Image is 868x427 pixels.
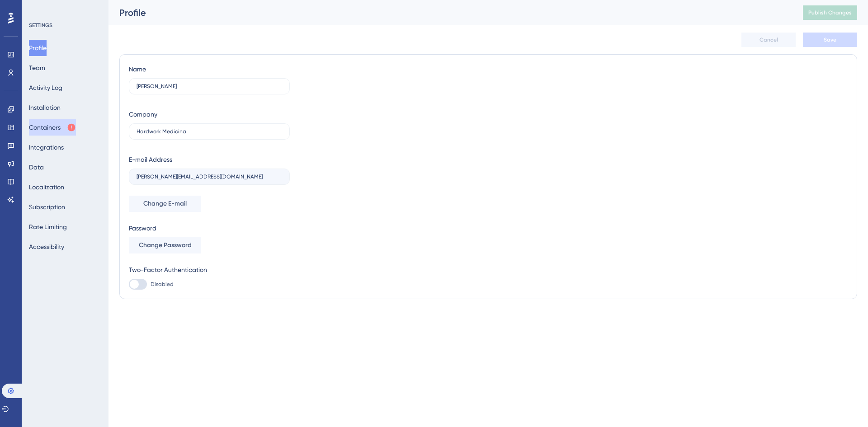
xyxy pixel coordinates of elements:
[29,139,64,155] button: Integrations
[29,199,65,215] button: Subscription
[759,36,778,43] span: Cancel
[137,174,282,180] input: E-mail Address
[808,9,852,16] span: Publish Changes
[129,109,157,120] div: Company
[29,239,64,255] button: Accessibility
[139,240,192,251] span: Change Password
[129,223,290,234] div: Password
[151,281,174,288] span: Disabled
[803,5,857,20] button: Publish Changes
[29,99,61,116] button: Installation
[129,264,290,275] div: Two-Factor Authentication
[129,154,172,165] div: E-mail Address
[824,36,836,43] span: Save
[129,237,201,253] button: Change Password
[129,64,146,75] div: Name
[29,40,47,56] button: Profile
[29,60,45,76] button: Team
[29,22,102,29] div: SETTINGS
[119,6,780,19] div: Profile
[29,119,76,136] button: Containers
[803,33,857,47] button: Save
[129,196,201,212] button: Change E-mail
[137,83,282,89] input: Name Surname
[29,80,62,96] button: Activity Log
[741,33,796,47] button: Cancel
[29,159,44,175] button: Data
[143,198,187,209] span: Change E-mail
[29,179,64,195] button: Localization
[29,219,67,235] button: Rate Limiting
[137,128,282,135] input: Company Name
